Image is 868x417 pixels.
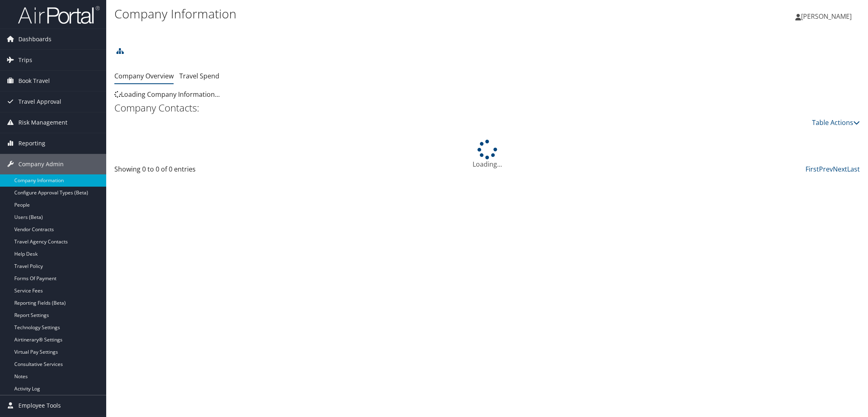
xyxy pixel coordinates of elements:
span: [PERSON_NAME] [801,12,852,21]
a: Last [847,165,860,174]
h2: Company Contacts: [114,101,860,115]
span: Trips [18,50,32,70]
a: Prev [819,165,833,174]
a: Table Actions [812,118,860,127]
span: Risk Management [18,112,67,133]
span: Loading Company Information... [114,90,220,99]
h1: Company Information [114,5,611,22]
img: airportal-logo.png [18,5,100,25]
a: Company Overview [114,71,174,80]
span: Book Travel [18,71,50,91]
span: Travel Approval [18,91,61,112]
div: Showing 0 to 0 of 0 entries [114,164,292,178]
span: Employee Tools [18,395,61,416]
span: Company Admin [18,154,64,174]
a: Travel Spend [179,71,219,80]
a: First [806,165,819,174]
span: Reporting [18,133,45,154]
a: [PERSON_NAME] [795,4,860,29]
a: Next [833,165,847,174]
span: Dashboards [18,29,51,49]
div: Loading... [114,140,860,169]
